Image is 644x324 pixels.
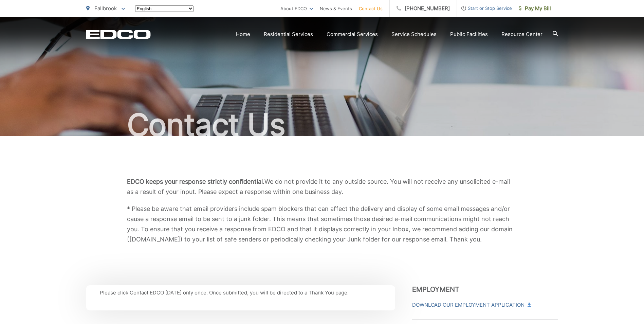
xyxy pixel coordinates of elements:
a: Residential Services [264,30,313,38]
span: Fallbrook [94,5,117,12]
p: * Please be aware that email providers include spam blockers that can affect the delivery and dis... [127,204,517,245]
a: Public Facilities [450,30,488,38]
a: Resource Center [501,30,542,38]
a: Download Our Employment Application [412,301,530,309]
a: Contact Us [359,4,383,13]
a: Home [236,30,250,38]
a: Service Schedules [391,30,437,38]
p: Please click Contact EDCO [DATE] only once. Once submitted, you will be directed to a Thank You p... [100,289,382,297]
select: Select a language [135,5,194,12]
a: EDCD logo. Return to the homepage. [86,30,151,39]
h3: Employment [412,285,558,293]
b: EDCO keeps your response strictly confidential. [127,178,264,185]
h1: Contact Us [86,108,558,142]
span: Pay My Bill [519,4,551,13]
a: News & Events [320,4,352,13]
a: About EDCO [280,4,313,13]
p: We do not provide it to any outside source. You will not receive any unsolicited e-mail as a resu... [127,177,517,197]
a: Commercial Services [327,30,378,38]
